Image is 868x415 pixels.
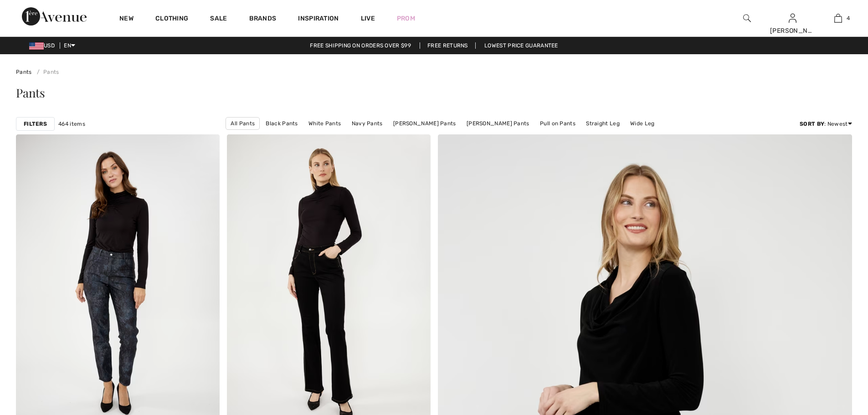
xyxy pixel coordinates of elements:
a: White Pants [304,118,345,129]
a: Sale [210,15,227,24]
span: Inspiration [298,15,339,24]
a: Navy Pants [347,118,387,129]
a: All Pants [226,117,260,130]
a: Sign In [789,14,796,22]
a: Prom [397,14,415,23]
a: [PERSON_NAME] Pants [389,118,461,129]
strong: Sort By [800,121,824,127]
span: 464 items [58,120,85,128]
img: search the website [743,13,751,24]
span: EN [64,42,75,49]
div: : Newest [800,120,852,128]
a: Live [361,14,375,23]
a: 4 [816,13,860,24]
span: 4 [847,14,850,22]
img: US Dollar [29,42,44,50]
a: Straight Leg [581,118,624,129]
img: 1ère Avenue [22,7,87,26]
a: Pants [33,69,59,75]
a: Pull on Pants [535,118,580,129]
strong: Filters [24,120,47,128]
span: Pants [16,85,45,101]
img: My Info [789,13,796,24]
a: Clothing [155,15,188,24]
a: Free shipping on orders over $99 [303,42,418,49]
a: Black Pants [261,118,302,129]
a: [PERSON_NAME] Pants [462,118,534,129]
a: Lowest Price Guarantee [477,42,565,49]
span: USD [29,42,58,49]
a: Pants [16,69,32,75]
a: Brands [249,15,277,24]
a: Free Returns [420,42,476,49]
a: Wide Leg [626,118,659,129]
a: New [119,15,134,24]
img: My Bag [834,13,842,24]
div: [PERSON_NAME] [770,26,815,36]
